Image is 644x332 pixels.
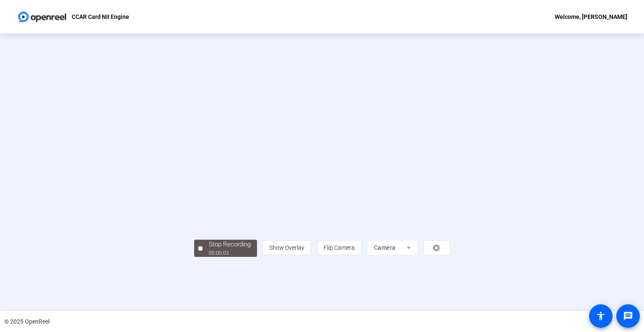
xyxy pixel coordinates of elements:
[324,244,355,251] span: Flip Camera
[209,249,251,257] div: 00:00:03
[262,240,311,255] button: Show Overlay
[4,317,49,326] div: © 2025 OpenReel
[269,244,304,251] span: Show Overlay
[317,240,361,255] button: Flip Camera
[555,12,627,22] div: Welcome, [PERSON_NAME]
[209,240,251,249] div: Stop Recording
[596,311,606,321] mat-icon: accessibility
[623,311,633,321] mat-icon: message
[194,240,257,257] button: Stop Recording00:00:03
[17,8,68,25] img: OpenReel logo
[72,12,129,22] p: CCAR Card NII Engine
